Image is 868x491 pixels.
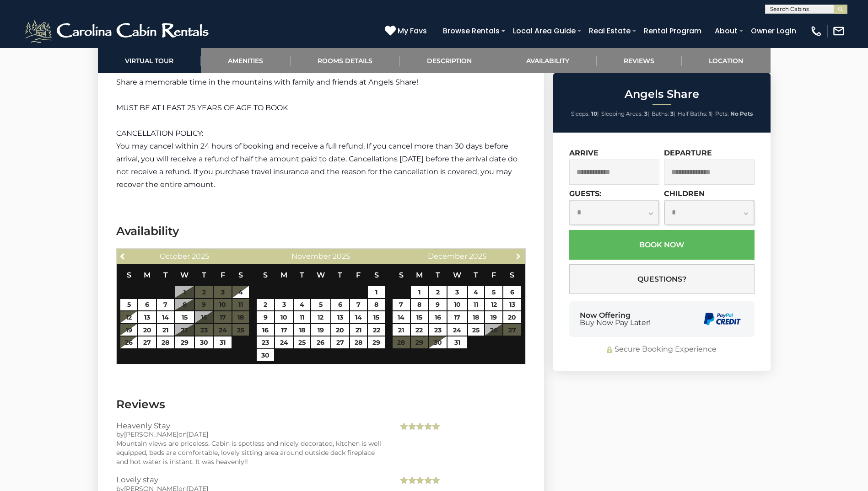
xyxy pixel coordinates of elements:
a: 7 [157,299,174,311]
td: $240 [468,299,485,311]
td: $270 [156,311,174,324]
td: $445 [311,336,331,349]
td: $555 [410,324,428,336]
td: $240 [331,324,350,336]
a: Previous [118,250,129,262]
a: 16 [429,311,447,323]
span: 2025 [469,252,486,261]
a: 21 [350,324,367,336]
span: December [428,252,467,261]
a: Amenities [201,48,291,73]
td: $285 [485,299,502,311]
span: Thursday [338,271,342,279]
span: Tuesday [436,271,440,279]
a: Description [400,48,499,73]
td: $240 [256,324,275,336]
a: 20 [138,324,156,336]
td: $555 [503,311,522,324]
span: Tuesday [163,271,168,279]
a: 1 [411,286,428,298]
span: MUST BE AT LEAST 25 YEARS OF AGE TO BOOK [116,103,288,112]
td: $240 [447,286,467,299]
a: My Favs [385,25,429,37]
td: $285 [367,299,385,311]
a: 13 [503,299,521,311]
a: 20 [503,311,521,323]
h3: Reviews [116,396,526,412]
td: $555 [428,336,447,349]
td: $270 [120,311,138,324]
td: $240 [256,311,275,324]
td: $555 [428,324,447,336]
a: 1 [368,286,385,298]
td: $445 [293,336,311,349]
span: Saturday [238,271,243,279]
td: $240 [275,324,293,336]
a: 31 [214,336,232,348]
td: $240 [410,286,428,299]
a: 7 [393,299,410,311]
td: $340 [410,311,428,324]
span: CANCELLATION POLICY: [116,129,203,138]
td: $240 [428,286,447,299]
a: 16 [257,324,275,336]
span: Sleeps: [571,110,590,117]
td: $240 [392,299,410,311]
td: $285 [367,286,385,299]
td: $240 [293,324,311,336]
a: 5 [311,299,330,311]
a: 4 [294,299,310,311]
a: 29 [368,336,385,348]
a: 5 [485,286,502,298]
a: 19 [485,311,502,323]
td: $360 [350,324,367,336]
a: 21 [157,324,174,336]
span: Buy Now Pay Later! [580,319,651,326]
td: $285 [503,286,522,299]
td: $240 [275,311,293,324]
strong: 1 [709,110,711,117]
img: mail-regular-white.png [832,25,845,37]
span: Wednesday [180,271,189,279]
td: $360 [232,286,249,299]
span: Next [515,252,522,260]
span: Monday [416,271,423,279]
td: $270 [120,299,138,311]
span: Wednesday [453,271,461,279]
a: 3 [447,286,467,298]
span: [DATE] [187,430,208,438]
span: Tuesday [300,271,304,279]
a: Rooms Details [291,48,400,73]
button: Book Now [569,230,755,260]
a: 12 [485,299,502,311]
a: 8 [411,299,428,311]
a: 29 [175,336,194,348]
td: $240 [275,299,293,311]
span: Thursday [474,271,478,279]
span: Friday [491,271,496,279]
button: Questions? [569,264,755,294]
td: $340 [447,311,467,324]
a: 27 [138,336,156,348]
td: $340 [468,311,485,324]
a: 6 [331,299,349,311]
a: 10 [275,311,293,323]
a: 17 [447,311,467,323]
a: 19 [120,324,137,336]
span: 2025 [192,252,209,261]
a: 22 [411,324,428,336]
td: $285 [503,299,522,311]
a: 12 [311,311,330,323]
a: 14 [393,311,410,323]
a: 25 [294,336,310,348]
a: 15 [368,311,385,323]
td: $240 [447,299,467,311]
a: 31 [447,336,467,348]
a: 15 [411,311,428,323]
a: 14 [350,311,367,323]
a: 18 [468,311,485,323]
td: $285 [350,311,367,324]
a: 19 [311,324,330,336]
a: 2 [429,286,447,298]
img: phone-regular-white.png [810,25,823,37]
